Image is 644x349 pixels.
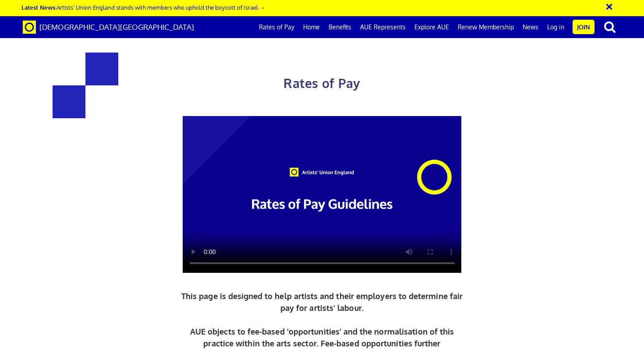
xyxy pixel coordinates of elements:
[16,16,201,38] a: Brand [DEMOGRAPHIC_DATA][GEOGRAPHIC_DATA]
[518,16,543,38] a: News
[299,16,324,38] a: Home
[283,75,360,91] span: Rates of Pay
[410,16,453,38] a: Explore AUE
[543,16,569,38] a: Log in
[21,4,265,11] a: Latest News:Artists’ Union England stands with members who uphold the boycott of Israel →
[356,16,410,38] a: AUE Represents
[573,20,594,34] a: Join
[39,22,194,32] span: [DEMOGRAPHIC_DATA][GEOGRAPHIC_DATA]
[596,18,623,36] button: search
[21,4,57,11] strong: Latest News:
[324,16,356,38] a: Benefits
[255,16,299,38] a: Rates of Pay
[453,16,518,38] a: Renew Membership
